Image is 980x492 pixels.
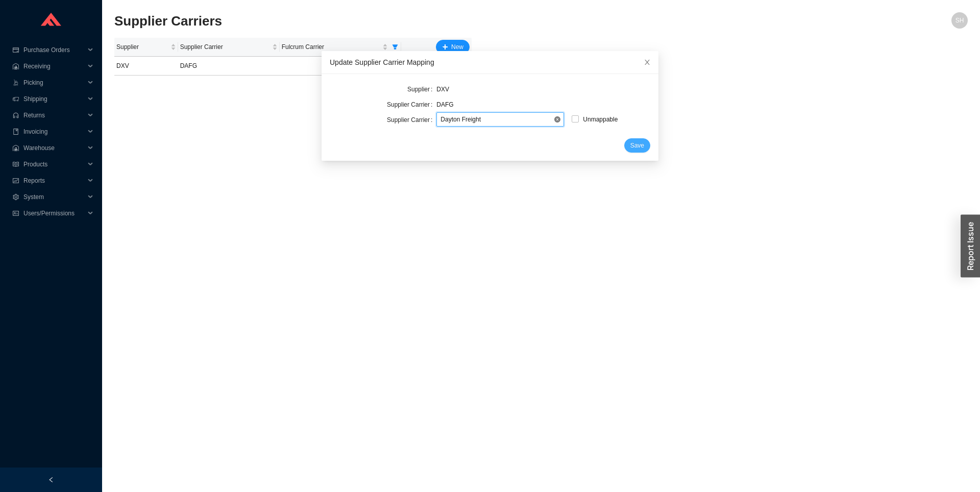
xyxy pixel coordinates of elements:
[387,97,436,112] label: Supplier Carrier
[180,42,270,52] span: Supplier Carrier
[12,210,19,216] span: idcard
[23,173,85,189] span: Reports
[23,189,85,205] span: System
[12,129,19,135] span: book
[387,113,436,127] label: Supplier Carrier
[23,58,85,75] span: Receiving
[554,116,560,122] span: close-circle
[178,57,280,76] td: DAFG
[624,138,650,153] button: Save
[330,57,650,68] div: Update Supplier Carrier Mapping
[436,40,470,54] button: plusNew
[12,194,19,200] span: setting
[23,205,85,222] span: Users/Permissions
[23,75,85,91] span: Picking
[436,100,650,110] div: DAFG
[178,38,280,57] th: Supplier Carrier sortable
[12,112,19,118] span: customer-service
[636,51,658,73] button: Close
[23,140,85,156] span: Warehouse
[116,42,168,52] span: Supplier
[407,82,436,96] label: Supplier
[114,38,178,57] th: Supplier sortable
[282,42,381,52] span: Fulcrum Carrier
[955,12,964,29] span: SH
[23,91,85,107] span: Shipping
[23,42,85,58] span: Purchase Orders
[48,477,54,483] span: left
[114,57,178,76] td: DXV
[280,38,402,57] th: Fulcrum Carrier sortable
[12,161,19,167] span: read
[23,124,85,140] span: Invoicing
[442,44,448,51] span: plus
[23,156,85,173] span: Products
[579,114,622,125] span: Unmappable
[12,178,19,184] span: fund
[436,84,650,94] div: DXV
[23,107,85,124] span: Returns
[440,113,560,126] span: Dayton Freight
[390,40,400,54] span: filter
[114,12,754,30] h2: Supplier Carriers
[630,140,644,151] span: Save
[644,59,651,66] span: close
[392,44,398,50] span: filter
[12,47,19,53] span: credit-card
[451,42,463,52] span: New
